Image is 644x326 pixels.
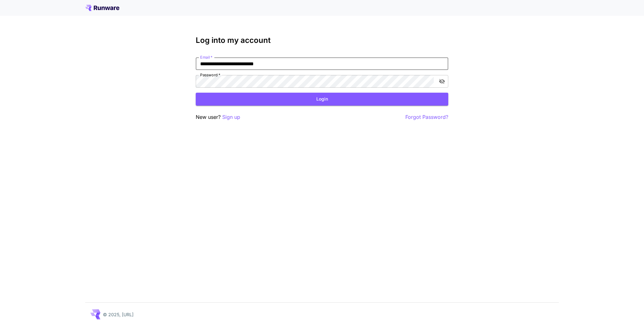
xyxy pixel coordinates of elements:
button: Login [196,93,448,106]
button: Forgot Password? [405,113,448,121]
p: New user? [196,113,240,121]
button: Sign up [222,113,240,121]
p: © 2025, [URL] [103,311,134,318]
button: toggle password visibility [436,76,448,87]
label: Email [200,55,212,60]
label: Password [200,72,220,78]
h3: Log into my account [196,36,448,45]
